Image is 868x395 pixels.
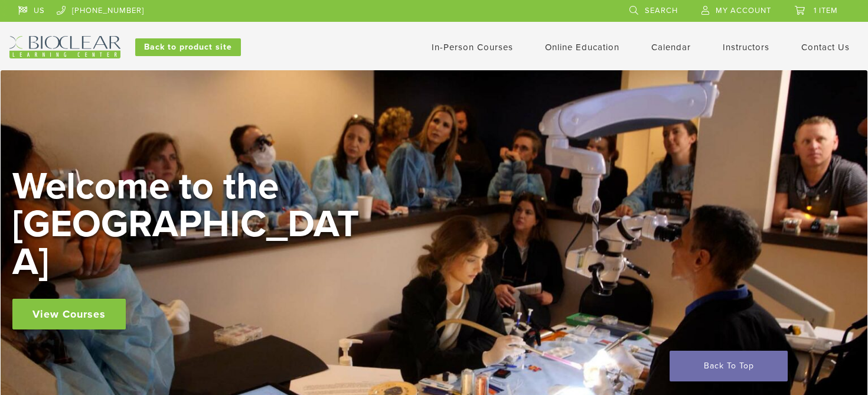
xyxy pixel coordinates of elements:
a: In-Person Courses [432,42,513,53]
a: Back to product site [135,38,241,56]
span: My Account [716,6,771,15]
a: Calendar [651,42,691,53]
span: 1 item [814,6,838,15]
h2: Welcome to the [GEOGRAPHIC_DATA] [12,168,367,281]
img: Bioclear [9,36,120,58]
span: Search [645,6,678,15]
a: Contact Us [801,42,850,53]
a: Online Education [545,42,619,53]
a: View Courses [12,299,126,329]
a: Back To Top [670,351,788,381]
a: Instructors [723,42,769,53]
